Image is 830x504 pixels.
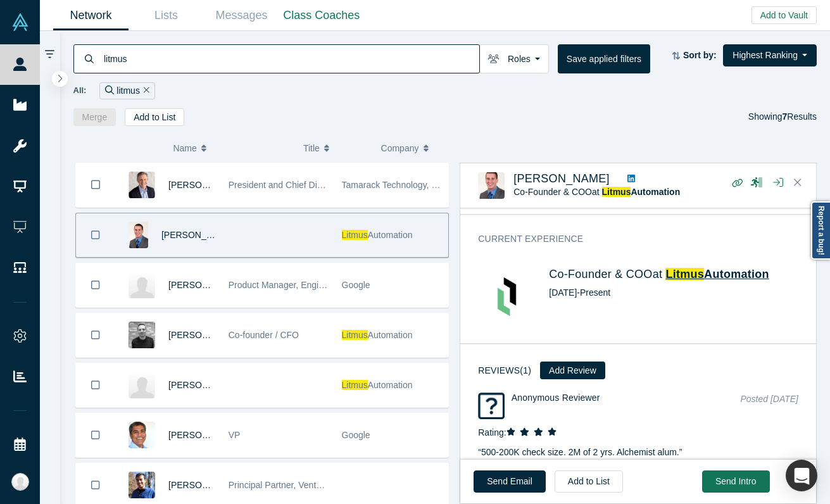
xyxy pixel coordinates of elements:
span: All: [73,84,87,97]
span: Company [381,135,419,161]
div: Showing [748,108,817,126]
img: John Younes's Profile Image [478,172,505,199]
span: Product Manager, Engineer and Tech Enthusiast [229,280,418,290]
a: Lists [129,1,204,30]
a: [PERSON_NAME] [161,230,234,240]
button: Company [381,135,446,161]
img: Anonymous Reviewer [478,393,505,419]
span: VP [229,430,241,440]
a: [PERSON_NAME] [168,480,241,490]
button: Title [303,135,368,161]
button: Roles [479,44,549,73]
span: Name [173,135,196,161]
img: Chet Kapoor's Profile Image [129,422,155,448]
button: Bookmark [76,163,115,207]
span: Automation [631,187,680,197]
span: Automation [368,330,413,340]
button: Add to List [125,108,184,126]
img: Vatsal Shah's Profile Image [129,372,155,398]
img: Scott Nelson's Profile Image [129,172,155,198]
a: [PERSON_NAME] [168,330,241,340]
span: President and Chief Digital Officer [229,180,362,190]
a: Class Coaches [279,1,364,30]
a: [PERSON_NAME] [168,430,241,440]
a: Report a bug! [811,201,830,260]
button: Save applied filters [558,44,650,73]
button: Bookmark [76,313,115,357]
button: Merge [73,108,116,126]
input: Search by name, title, company, summary, expertise, investment criteria or topics of focus [103,44,479,73]
button: Bookmark [76,363,115,407]
span: Litmus [602,187,631,197]
img: Isha Sheth's Profile Image [129,272,155,298]
a: LitmusAutomation [602,187,681,197]
button: Bookmark [76,213,115,257]
button: Bookmark [76,263,115,307]
span: Co-founder / CFO [229,330,299,340]
h4: Anonymous Reviewer [512,393,725,403]
span: Title [303,135,320,161]
span: Principal Partner, Ventures [229,480,334,490]
img: Litmus Automation's Logo [478,268,536,325]
div: [DATE] - Present [549,286,798,299]
a: LitmusAutomation [665,268,769,280]
img: Sacha Sawaya's Profile Image [129,322,155,348]
a: Messages [204,1,279,30]
h4: Co-Founder & COO at [549,268,798,282]
div: Posted [DATE] [740,393,798,419]
span: Litmus [342,380,368,390]
button: Close [788,173,807,193]
button: Add to List [555,470,623,493]
p: “ 500-200K check size. 2M of 2 yrs. Alchemist alum. ” [478,439,798,460]
img: Katinka Harsányi's Account [11,473,29,491]
div: litmus [99,82,154,99]
h3: Current Experience [478,232,781,246]
a: [PERSON_NAME] [168,280,241,290]
a: [PERSON_NAME] [513,172,610,185]
a: [PERSON_NAME] [168,380,241,390]
span: Litmus [342,330,368,340]
span: Automation [368,230,413,240]
span: Automation [368,380,413,390]
a: Send Email [474,470,546,493]
a: Network [53,1,129,30]
span: Automation [704,268,769,280]
span: Google [342,280,370,290]
a: [PERSON_NAME] [168,180,241,190]
h3: Reviews (1) [478,364,531,377]
button: Send Intro [702,470,770,493]
button: Remove Filter [140,84,149,98]
span: Litmus [665,268,704,280]
span: Rating: [478,427,506,438]
button: Name [173,135,290,161]
img: John Younes's Profile Image [129,222,148,248]
button: Highest Ranking [723,44,817,66]
span: Google [342,430,370,440]
button: Add to Vault [751,6,817,24]
span: Litmus [342,230,368,240]
img: Alchemist Vault Logo [11,13,29,31]
button: Bookmark [76,413,115,457]
span: Results [783,111,817,122]
button: Add Review [540,362,605,379]
strong: 7 [783,111,788,122]
span: Tamarack Technology, Inc. [342,180,446,190]
img: Dweep Chanana's Profile Image [129,472,155,498]
span: Co-Founder & COO at [513,187,680,197]
strong: Sort by: [683,50,717,60]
